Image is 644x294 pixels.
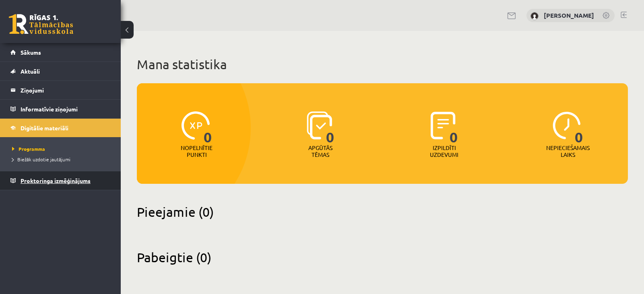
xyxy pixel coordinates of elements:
span: Sākums [21,49,41,56]
span: 0 [326,111,334,144]
h1: Mana statistika [137,56,628,72]
p: Nopelnītie punkti [181,144,213,158]
span: Biežāk uzdotie jautājumi [12,156,70,162]
span: Programma [12,146,45,152]
img: Romāns Kozlinskis [530,12,539,20]
span: 0 [450,111,458,144]
span: Aktuāli [21,68,40,75]
a: Programma [12,145,113,152]
a: Informatīvie ziņojumi [10,100,111,118]
p: Apgūtās tēmas [305,144,336,158]
img: icon-clock-7be60019b62300814b6bd22b8e044499b485619524d84068768e800edab66f18.svg [553,111,581,140]
a: Biežāk uzdotie jautājumi [12,156,113,163]
p: Nepieciešamais laiks [546,144,590,158]
legend: Informatīvie ziņojumi [21,100,111,118]
legend: Ziņojumi [21,81,111,99]
span: 0 [204,111,212,144]
p: Izpildīti uzdevumi [429,144,460,158]
span: Digitālie materiāli [21,124,68,132]
a: [PERSON_NAME] [544,11,594,19]
h2: Pabeigtie (0) [137,249,628,265]
span: Proktoringa izmēģinājums [21,177,91,184]
a: Aktuāli [10,62,111,80]
img: icon-xp-0682a9bc20223a9ccc6f5883a126b849a74cddfe5390d2b41b4391c66f2066e7.svg [182,111,210,140]
a: Sākums [10,43,111,62]
span: 0 [575,111,583,144]
a: Proktoringa izmēģinājums [10,171,111,190]
a: Digitālie materiāli [10,119,111,137]
h2: Pieejamie (0) [137,204,628,220]
a: Ziņojumi [10,81,111,99]
a: Rīgas 1. Tālmācības vidusskola [9,14,73,34]
img: icon-learned-topics-4a711ccc23c960034f471b6e78daf4a3bad4a20eaf4de84257b87e66633f6470.svg [307,111,332,140]
img: icon-completed-tasks-ad58ae20a441b2904462921112bc710f1caf180af7a3daa7317a5a94f2d26646.svg [431,111,456,140]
